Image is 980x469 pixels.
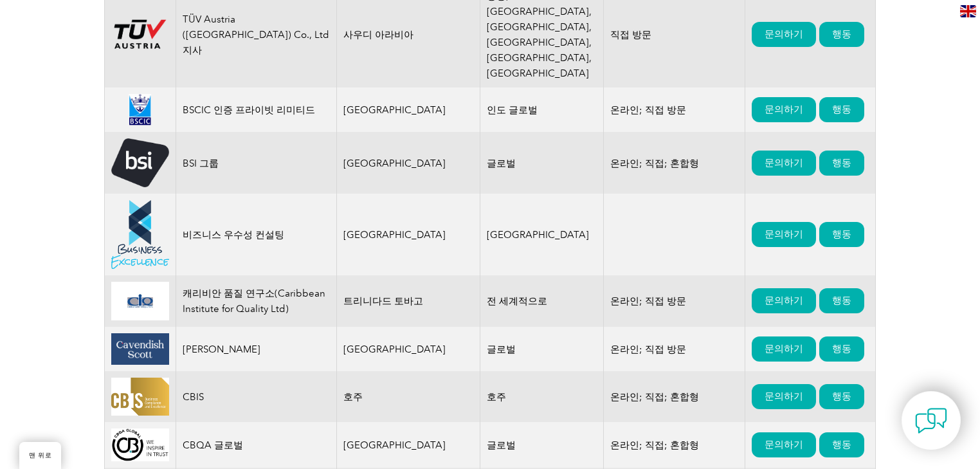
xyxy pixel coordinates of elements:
[765,343,803,354] font: 문의하기
[487,391,506,403] font: 호주
[610,295,686,307] font: 온라인; 직접 방문
[111,333,169,365] img: 58800226-346f-eb11-a812-00224815377e-logo.png
[960,5,976,17] img: en
[343,295,423,307] font: 트리니다드 토바고
[819,22,864,47] a: 행동
[832,157,851,169] font: 행동
[915,405,947,437] img: contact-chat.png
[832,104,851,115] font: 행동
[832,391,851,402] font: 행동
[183,439,243,451] font: CBQA 글로벌
[19,442,61,469] a: 맨 위로
[343,439,446,451] font: [GEOGRAPHIC_DATA]
[610,344,686,355] font: 온라인; 직접 방문
[819,97,864,122] a: 행동
[752,22,816,47] a: 문의하기
[819,432,864,457] a: 행동
[343,104,446,116] font: [GEOGRAPHIC_DATA]
[610,439,699,451] font: 온라인; 직접; 혼합형
[765,28,803,40] font: 문의하기
[487,158,516,169] font: 글로벌
[610,104,686,116] font: 온라인; 직접 방문
[111,378,169,416] img: 07dbdeaf-5408-eb11-a813-000d3ae11abd-logo.jpg
[752,432,816,457] a: 문의하기
[752,97,816,122] a: 문의하기
[819,151,864,176] a: 행동
[832,228,851,240] font: 행동
[765,439,803,450] font: 문의하기
[819,222,864,247] a: 행동
[752,222,816,247] a: 문의하기
[343,229,446,241] font: [GEOGRAPHIC_DATA]
[29,452,51,459] font: 맨 위로
[832,439,851,450] font: 행동
[111,94,169,125] img: d624547b-a6e0-e911-a812-000d3a795b83-logo.png
[183,391,204,403] font: CBIS
[183,158,219,169] font: BSI 그룹
[183,344,260,355] font: [PERSON_NAME]
[183,104,315,116] font: BSCIC 인증 프라이빗 리미티드
[183,14,329,56] font: TÜV Austria ([GEOGRAPHIC_DATA]) Co., Ltd 지사
[832,28,851,40] font: 행동
[183,288,325,315] font: 캐리비안 품질 연구소(Caribbean Institute for Quality Ltd)
[487,439,516,451] font: 글로벌
[610,391,699,403] font: 온라인; 직접; 혼합형
[832,343,851,354] font: 행동
[819,384,864,409] a: 행동
[819,288,864,313] a: 행동
[487,344,516,355] font: 글로벌
[765,391,803,402] font: 문의하기
[111,19,169,51] img: ad2ea39e-148b-ed11-81ac-0022481565fd-logo.png
[343,391,363,403] font: 호주
[111,200,169,268] img: 48df379e-2966-eb11-a812-00224814860b-logo.png
[343,29,413,41] font: 사우디 아라비아
[752,336,816,362] a: 문의하기
[610,29,651,41] font: 직접 방문
[832,295,851,306] font: 행동
[819,336,864,362] a: 행동
[765,104,803,115] font: 문의하기
[610,158,699,169] font: 온라인; 직접; 혼합형
[752,151,816,176] a: 문의하기
[343,344,446,355] font: [GEOGRAPHIC_DATA]
[765,228,803,240] font: 문의하기
[752,288,816,313] a: 문의하기
[487,295,547,307] font: 전 세계적으로
[487,104,538,116] font: 인도 글로벌
[111,282,169,320] img: d6ccebca-6c76-ed11-81ab-0022481565fd-logo.jpg
[111,138,169,188] img: 5f72c78c-dabc-ea11-a814-000d3a79823d-logo.png
[765,295,803,306] font: 문의하기
[752,384,816,409] a: 문의하기
[343,158,446,169] font: [GEOGRAPHIC_DATA]
[487,229,589,241] font: [GEOGRAPHIC_DATA]
[183,229,284,241] font: 비즈니스 우수성 컨설팅
[765,157,803,169] font: 문의하기
[111,428,169,461] img: 6f6ba32e-03e9-eb11-bacb-00224814b282-logo.png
